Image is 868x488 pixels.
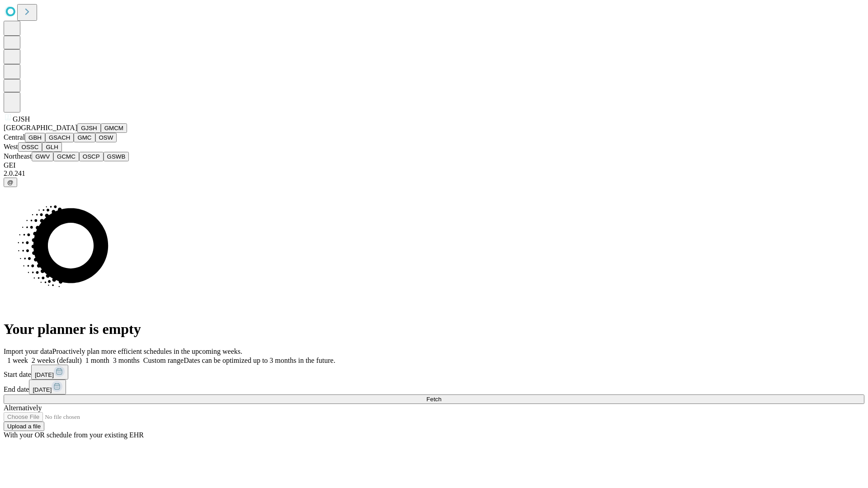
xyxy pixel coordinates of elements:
[426,396,441,403] span: Fetch
[7,357,28,364] span: 1 week
[184,357,335,364] span: Dates can be optimized up to 3 months in the future.
[29,380,66,394] button: [DATE]
[4,161,864,169] div: GEI
[4,394,864,404] button: Fetch
[32,152,53,161] button: GWV
[52,347,242,355] span: Proactively plan more efficient schedules in the upcoming weeks.
[7,179,14,186] span: @
[104,152,129,161] button: GSWB
[143,357,184,364] span: Custom range
[4,380,864,394] div: End date
[32,357,82,364] span: 2 weeks (default)
[33,386,52,393] span: [DATE]
[35,371,54,378] span: [DATE]
[4,124,77,131] span: [GEOGRAPHIC_DATA]
[53,152,79,161] button: GCMC
[4,404,42,412] span: Alternatively
[25,133,45,142] button: GBH
[85,357,109,364] span: 1 month
[79,152,104,161] button: OSCP
[113,357,140,364] span: 3 months
[4,365,864,380] div: Start date
[101,123,127,133] button: GMCM
[45,133,74,142] button: GSACH
[42,142,61,152] button: GLH
[77,123,101,133] button: GJSH
[18,142,42,152] button: OSSC
[4,152,32,160] span: Northeast
[4,169,864,178] div: 2.0.241
[13,115,30,123] span: GJSH
[4,431,144,439] span: With your OR schedule from your existing EHR
[95,133,117,142] button: OSW
[31,365,68,380] button: [DATE]
[74,133,95,142] button: GMC
[4,178,17,187] button: @
[4,347,52,355] span: Import your data
[4,321,864,338] h1: Your planner is empty
[4,143,18,150] span: West
[4,133,25,141] span: Central
[4,422,44,431] button: Upload a file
